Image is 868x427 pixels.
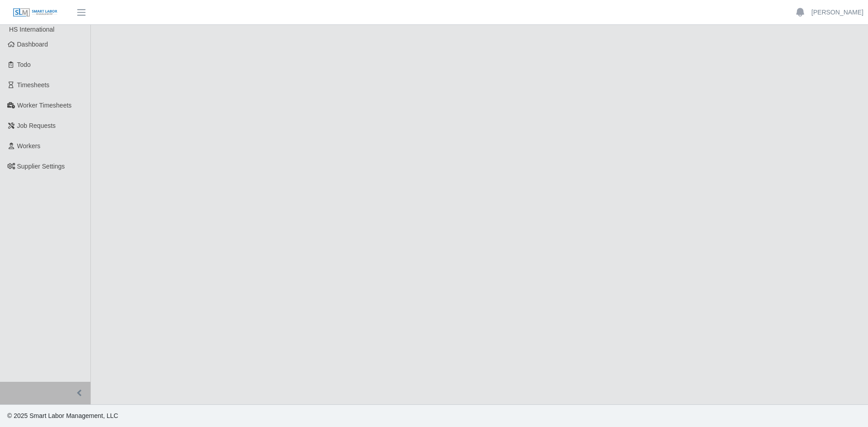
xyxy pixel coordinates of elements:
span: Timesheets [17,81,50,89]
span: Dashboard [17,41,48,48]
span: © 2025 Smart Labor Management, LLC [7,412,118,419]
img: SLM Logo [13,8,58,18]
span: Worker Timesheets [17,102,71,109]
span: Job Requests [17,122,56,129]
span: Workers [17,142,41,150]
a: [PERSON_NAME] [811,8,863,17]
span: HS International [9,26,54,33]
span: Todo [17,61,31,68]
span: Supplier Settings [17,163,65,170]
